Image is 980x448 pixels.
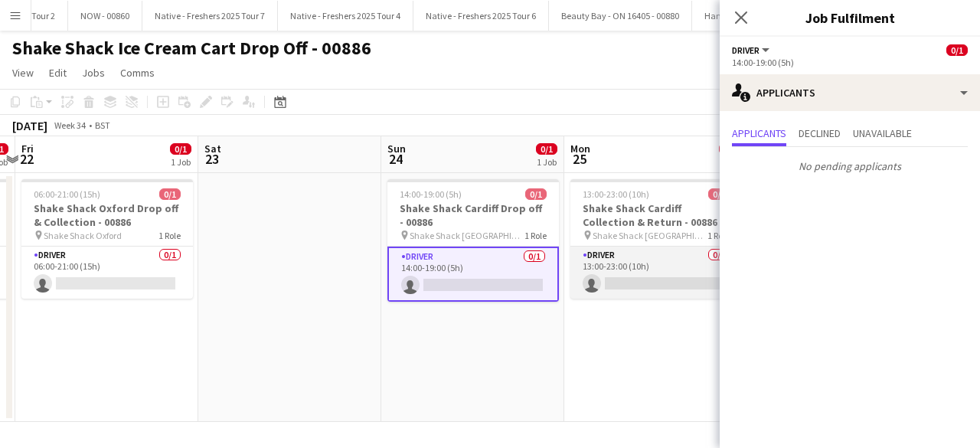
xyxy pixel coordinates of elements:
[400,188,462,200] span: 14:00-19:00 (5h)
[720,153,980,179] p: No pending applicants
[278,1,413,31] button: Native - Freshers 2025 Tour 4
[159,188,181,200] span: 0/1
[732,57,968,68] div: 14:00-19:00 (5h)
[413,1,549,31] button: Native - Freshers 2025 Tour 6
[204,142,221,155] span: Sat
[82,66,105,80] span: Jobs
[570,179,742,299] app-job-card: 13:00-23:00 (10h)0/1Shake Shack Cardiff Collection & Return - 00886 Shake Shack [GEOGRAPHIC_DATA]...
[68,1,142,31] button: NOW - 00860
[946,44,968,56] span: 0/1
[387,201,559,229] h3: Shake Shack Cardiff Drop off - 00886
[568,150,590,168] span: 25
[593,230,707,241] span: Shake Shack [GEOGRAPHIC_DATA]
[708,188,730,200] span: 0/1
[720,74,980,111] div: Applicants
[719,143,740,155] span: 0/1
[95,119,110,131] div: BST
[570,201,742,229] h3: Shake Shack Cardiff Collection & Return - 00886
[720,8,980,28] h3: Job Fulfilment
[21,247,193,299] app-card-role: Driver0/106:00-21:00 (15h)
[202,150,221,168] span: 23
[853,128,912,139] span: Unavailable
[536,143,557,155] span: 0/1
[387,247,559,302] app-card-role: Driver0/114:00-19:00 (5h)
[158,230,181,241] span: 1 Role
[692,1,818,31] button: Handshake - 00878 Tour 3
[583,188,649,200] span: 13:00-23:00 (10h)
[6,63,40,83] a: View
[21,142,34,155] span: Fri
[21,179,193,299] app-job-card: 06:00-21:00 (15h)0/1Shake Shack Oxford Drop off & Collection - 00886 Shake Shack Oxford1 RoleDriv...
[170,143,191,155] span: 0/1
[799,128,841,139] span: Declined
[570,142,590,155] span: Mon
[34,188,100,200] span: 06:00-21:00 (15h)
[387,142,406,155] span: Sun
[537,156,557,168] div: 1 Job
[12,118,47,133] div: [DATE]
[21,201,193,229] h3: Shake Shack Oxford Drop off & Collection - 00886
[12,66,34,80] span: View
[142,1,278,31] button: Native - Freshers 2025 Tour 7
[12,37,371,60] h1: Shake Shack Ice Cream Cart Drop Off - 00886
[76,63,111,83] a: Jobs
[707,230,730,241] span: 1 Role
[732,128,786,139] span: Applicants
[549,1,692,31] button: Beauty Bay - ON 16405 - 00880
[387,179,559,302] app-job-card: 14:00-19:00 (5h)0/1Shake Shack Cardiff Drop off - 00886 Shake Shack [GEOGRAPHIC_DATA]1 RoleDriver...
[171,156,191,168] div: 1 Job
[385,150,406,168] span: 24
[43,63,73,83] a: Edit
[732,44,772,56] button: Driver
[114,63,161,83] a: Comms
[44,230,122,241] span: Shake Shack Oxford
[524,230,547,241] span: 1 Role
[19,150,34,168] span: 22
[51,119,89,131] span: Week 34
[732,44,759,56] span: Driver
[410,230,524,241] span: Shake Shack [GEOGRAPHIC_DATA]
[120,66,155,80] span: Comms
[49,66,67,80] span: Edit
[570,247,742,299] app-card-role: Driver0/113:00-23:00 (10h)
[525,188,547,200] span: 0/1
